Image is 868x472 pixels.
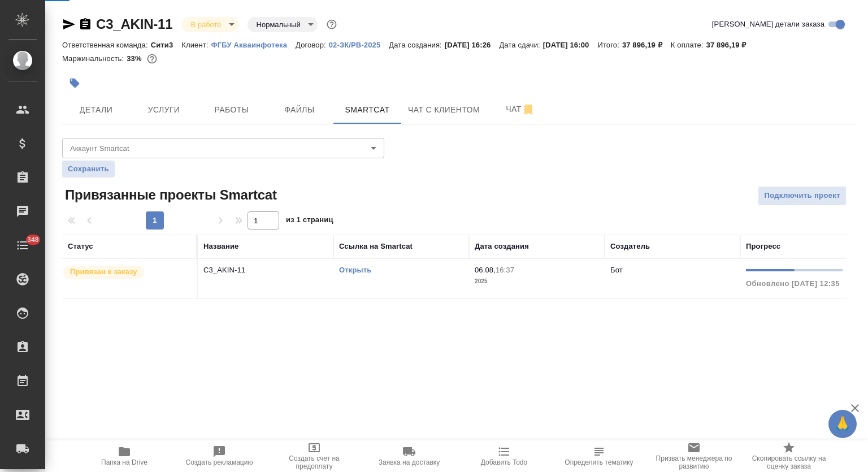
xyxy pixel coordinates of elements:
p: 06.08, [475,266,496,274]
span: [PERSON_NAME] детали заказа [712,19,824,30]
p: [DATE] 16:26 [445,41,500,49]
p: Бот [610,266,623,274]
div: Название [203,241,238,252]
button: 🙏 [828,410,857,438]
a: ФГБУ Акваинфотека [211,40,296,49]
div: ​ [62,138,384,158]
div: В работе [248,17,318,32]
p: Маржинальность: [62,54,127,63]
span: Smartcat [340,103,394,117]
a: C3_AKIN-11 [96,16,172,32]
div: Прогресс [746,241,780,252]
a: 02-ЗК/РВ-2025 [329,40,389,49]
p: К оплате: [671,41,706,49]
span: Файлы [272,103,327,117]
p: Ответственная команда: [62,41,151,49]
div: Ссылка на Smartcat [339,241,413,252]
button: Подключить проект [758,186,847,206]
svg: Отписаться [522,103,535,116]
span: 🙏 [833,412,852,436]
button: Добавить тэг [62,71,87,96]
a: Открыть [339,266,371,274]
button: В работе [187,20,224,29]
span: из 1 страниц [286,213,333,229]
button: 21182.00 RUB; [145,51,159,66]
div: Создатель [610,241,650,252]
div: В работе [181,17,238,32]
span: Услуги [137,103,191,117]
span: 348 [20,234,46,245]
span: Привязанные проекты Smartcat [62,186,277,204]
span: Детали [69,103,123,117]
button: Скопировать ссылку для ЯМессенджера [62,18,76,31]
p: C3_AKIN-11 [203,265,328,276]
p: 16:37 [496,266,514,274]
div: Дата создания [475,241,529,252]
p: 2025 [475,276,599,287]
button: Доп статусы указывают на важность/срочность заказа [324,17,339,32]
p: Договор: [296,41,329,49]
p: Клиент: [181,41,211,49]
span: Обновлено [DATE] 12:35 [746,279,840,288]
p: ФГБУ Акваинфотека [211,41,296,49]
button: Сохранить [62,161,115,177]
span: Подключить проект [764,189,840,202]
span: Работы [205,103,259,117]
div: Статус [68,241,93,252]
p: 33% [127,54,144,63]
span: Чат [493,102,548,116]
p: 02-ЗК/РВ-2025 [329,41,389,49]
p: Итого: [597,41,622,49]
button: Нормальный [253,20,304,29]
p: Привязан к заказу [70,266,137,278]
span: Сохранить [68,163,109,175]
a: 348 [3,231,42,259]
p: [DATE] 16:00 [543,41,598,49]
p: Дата сдачи: [499,41,542,49]
p: Сити3 [151,41,182,49]
p: Дата создания: [389,41,444,49]
p: 37 896,19 ₽ [622,41,671,49]
button: Скопировать ссылку [79,18,92,31]
span: Чат с клиентом [408,103,480,117]
p: 37 896,19 ₽ [706,41,755,49]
